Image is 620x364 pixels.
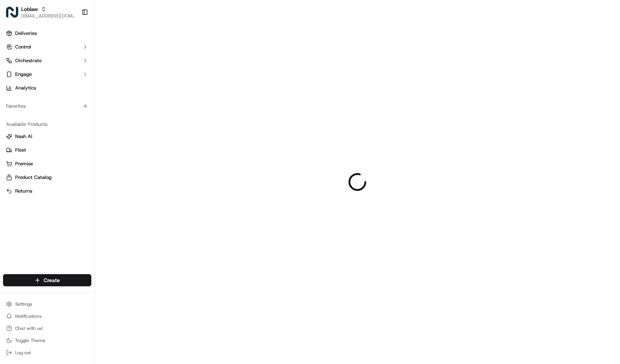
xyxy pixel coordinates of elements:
[3,41,91,53] button: Control
[15,57,42,64] span: Orchestrate
[15,188,32,195] span: Returns
[3,3,78,21] button: LoblawLoblaw[EMAIL_ADDRESS][DOMAIN_NAME]
[6,188,88,195] a: Returns
[3,118,91,130] div: Available Products
[15,30,37,37] span: Deliveries
[3,82,91,94] a: Analytics
[3,171,91,184] button: Product Catalog
[6,174,88,181] a: Product Catalog
[6,133,88,140] a: Nash AI
[15,301,32,307] span: Settings
[6,147,88,154] a: Fleet
[6,160,88,167] a: Promise
[3,335,91,346] button: Toggle Theme
[3,55,91,67] button: Orchestrate
[15,325,43,331] span: Chat with us!
[6,6,18,18] img: Loblaw
[15,313,42,319] span: Notifications
[15,337,45,344] span: Toggle Theme
[21,5,38,13] button: Loblaw
[15,350,31,356] span: Log out
[3,185,91,197] button: Returns
[21,13,75,19] button: [EMAIL_ADDRESS][DOMAIN_NAME]
[15,147,26,154] span: Fleet
[3,158,91,170] button: Promise
[3,311,91,322] button: Notifications
[15,44,31,50] span: Control
[3,323,91,334] button: Chat with us!
[3,68,91,80] button: Engage
[3,130,91,143] button: Nash AI
[15,85,36,91] span: Analytics
[3,144,91,156] button: Fleet
[3,100,91,112] div: Favorites
[3,27,91,39] a: Deliveries
[15,174,52,181] span: Product Catalog
[3,299,91,309] button: Settings
[44,276,60,284] span: Create
[15,160,33,167] span: Promise
[15,71,32,78] span: Engage
[3,347,91,358] button: Log out
[15,133,32,140] span: Nash AI
[3,274,91,286] button: Create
